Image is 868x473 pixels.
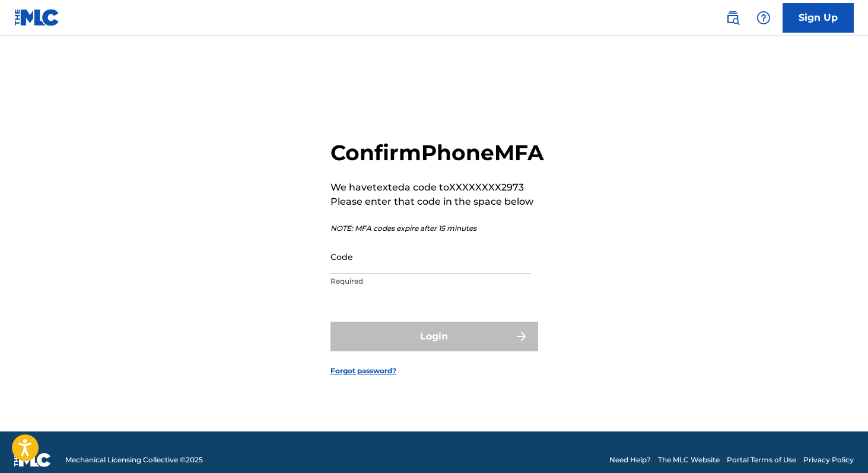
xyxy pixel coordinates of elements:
span: Mechanical Licensing Collective © 2025 [65,455,203,465]
div: Help [752,6,775,30]
a: Need Help? [609,455,651,465]
p: NOTE: MFA codes expire after 15 minutes [330,223,544,234]
img: logo [14,453,51,467]
h2: Confirm Phone MFA [330,139,544,166]
img: search [726,11,740,25]
img: MLC Logo [14,9,60,26]
a: The MLC Website [658,455,720,465]
img: help [756,11,771,25]
p: Required [330,276,531,287]
p: We have texted a code to XXXXXXXX2973 [330,180,544,195]
a: Sign Up [783,3,854,33]
a: Portal Terms of Use [727,455,796,465]
a: Privacy Policy [803,455,854,465]
a: Forgot password? [330,366,396,376]
p: Please enter that code in the space below [330,195,544,209]
a: Public Search [721,6,745,30]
